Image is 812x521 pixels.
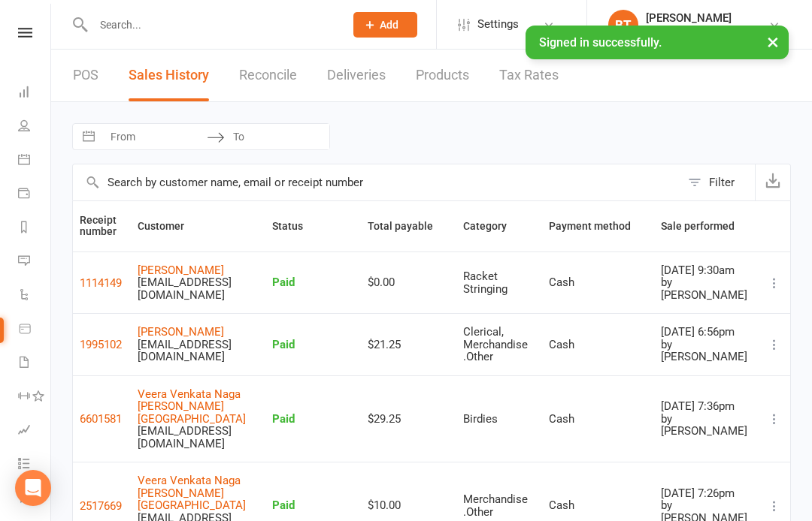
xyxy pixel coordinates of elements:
div: [DATE] 6:56pm [661,326,752,339]
button: Filter [680,164,755,200]
span: Settings [477,8,519,41]
div: Open Intercom Messenger [15,470,51,506]
a: Calendar [18,144,52,178]
button: 2517669 [80,497,122,515]
input: Search... [89,14,334,35]
a: Tax Rates [499,50,559,101]
div: [DATE] 7:36pm [661,400,752,413]
a: Sales History [129,50,209,101]
span: Total payable [368,220,450,232]
div: Filter [709,173,735,191]
div: Cash [549,276,647,289]
a: [PERSON_NAME] [138,325,224,339]
a: Reconcile [239,50,297,101]
div: Paid [272,499,355,512]
input: From [102,124,207,149]
div: Paid [272,413,355,426]
button: Status [272,217,320,235]
a: Dashboard [18,77,52,110]
div: Paid [272,276,355,289]
div: $29.25 [368,413,450,426]
span: Status [272,220,320,232]
div: Birdies [463,413,535,426]
button: × [759,26,786,58]
div: by [PERSON_NAME] [661,413,752,438]
input: Search by customer name, email or receipt number [73,164,680,200]
button: Interact with the calendar and add the check-in date for your trip. [75,124,102,149]
div: Clerical, Merchandise .Other [463,326,535,363]
a: Product Sales [18,313,52,347]
div: Racket Stringing [463,270,535,295]
a: Assessments [18,414,52,448]
a: [PERSON_NAME] [138,264,224,277]
a: Deliveries [327,50,386,101]
div: by [PERSON_NAME] [661,276,752,301]
div: [EMAIL_ADDRESS][DOMAIN_NAME] [138,425,259,450]
div: Merchandise .Other [463,493,535,518]
span: Signed in successfully. [539,35,662,50]
button: Customer [138,217,201,235]
div: Paid [272,339,355,351]
div: Cash [549,339,647,351]
div: [EMAIL_ADDRESS][DOMAIN_NAME] [138,276,259,301]
a: People [18,110,52,144]
a: Products [416,50,469,101]
button: Sale performed [661,217,751,235]
button: Total payable [368,217,450,235]
button: Payment method [549,217,647,235]
a: Reports [18,212,52,245]
th: Category [456,201,542,251]
div: Cypress Badminton [646,25,738,38]
span: Add [380,19,398,31]
div: by [PERSON_NAME] [661,339,752,363]
div: $10.00 [368,499,450,512]
div: [PERSON_NAME] [646,11,738,25]
div: [EMAIL_ADDRESS][DOMAIN_NAME] [138,339,259,363]
span: Sale performed [661,220,751,232]
div: Cash [549,413,647,426]
div: $0.00 [368,276,450,289]
a: Veera Venkata Naga [PERSON_NAME] [GEOGRAPHIC_DATA] [138,387,246,426]
a: POS [73,50,98,101]
th: Receipt number [73,201,131,251]
button: 1114149 [80,274,122,292]
button: 6601581 [80,410,122,428]
input: To [225,124,329,149]
button: Add [353,12,417,38]
div: $21.25 [368,339,450,351]
span: Customer [138,220,201,232]
a: Veera Venkata Naga [PERSON_NAME] [GEOGRAPHIC_DATA] [138,474,246,512]
div: BT [608,10,638,40]
div: Cash [549,499,647,512]
div: [DATE] 7:26pm [661,487,752,500]
button: 1995102 [80,336,122,354]
span: Payment method [549,220,647,232]
div: [DATE] 9:30am [661,264,752,277]
a: Payments [18,178,52,212]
